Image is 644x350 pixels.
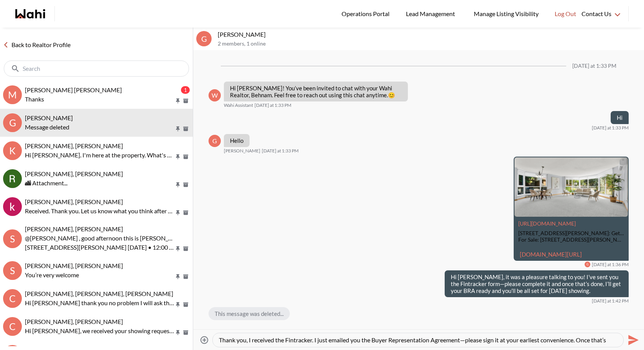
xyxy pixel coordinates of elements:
[182,154,190,160] button: Archive
[174,154,181,160] button: Pin
[196,31,212,46] div: G
[224,148,260,154] span: [PERSON_NAME]
[3,229,22,248] div: S
[182,182,190,188] button: Archive
[25,225,123,232] span: [PERSON_NAME], [PERSON_NAME]
[3,317,22,336] div: C
[25,198,123,205] span: [PERSON_NAME], [PERSON_NAME]
[25,298,174,307] p: Hi [PERSON_NAME] thank you no problem I will ask the listing agent if they have it.
[255,102,291,108] time: 2025-09-06T17:33:23.481Z
[592,262,629,268] time: 2025-09-06T17:36:28.779Z
[218,31,641,38] p: [PERSON_NAME]
[3,261,22,280] div: S
[25,150,174,160] p: Hi [PERSON_NAME]. I'm here at the property. What's your ETA?
[3,113,22,132] div: G
[209,135,221,147] div: G
[23,65,172,72] input: Search
[230,85,402,98] p: Hi [PERSON_NAME]! You’ve been invited to chat with your Wahi Realtor, Behnam. Feel free to reach ...
[209,89,221,101] div: W
[518,220,576,227] a: Attachment
[218,41,641,47] p: 2 members , 1 online
[182,301,190,308] button: Archive
[3,141,22,160] div: k
[3,197,22,216] div: khalid Alvi, Behnam
[472,9,541,19] span: Manage Listing Visibility
[3,85,22,104] div: M
[25,95,174,104] p: Thanks
[388,92,395,98] span: 😊
[182,273,190,280] button: Archive
[451,273,623,294] p: Hi [PERSON_NAME], it was a pleasure talking to you! I’ve sent you the Fintracker form—please comp...
[3,169,22,188] div: Rita Kukendran, Behnam
[25,114,73,121] span: [PERSON_NAME]
[25,178,190,188] div: 🏙 Attachment...
[25,206,174,216] p: Received. Thank you. Let us know what you think after your viewing [DATE]. Enjoy and have a great...
[25,234,174,243] p: @[PERSON_NAME] , good afternoon this is [PERSON_NAME] here [PERSON_NAME] showing agent Your showi...
[592,125,629,131] time: 2025-09-06T17:33:32.939Z
[174,329,181,336] button: Pin
[174,273,181,280] button: Pin
[3,169,22,188] img: R
[174,98,181,104] button: Pin
[174,209,181,216] button: Pin
[174,301,181,308] button: Pin
[219,336,617,344] textarea: Type your message
[585,262,590,267] div: G
[25,290,173,297] span: [PERSON_NAME], [PERSON_NAME], [PERSON_NAME]
[182,329,190,336] button: Archive
[230,137,243,144] p: Hello
[182,126,190,132] button: Archive
[518,230,624,237] div: [STREET_ADDRESS][PERSON_NAME]: Get $6.3K Cashback | Wahi
[209,307,290,320] div: This message was deleted...
[25,142,123,149] span: [PERSON_NAME], [PERSON_NAME]
[592,298,629,304] time: 2025-09-06T17:42:16.767Z
[572,63,616,69] div: [DATE] at 1:33 PM
[182,209,190,216] button: Archive
[617,114,623,121] p: Hi
[25,123,190,132] div: Message deleted
[406,9,458,19] span: Lead Management
[174,182,181,188] button: Pin
[25,243,174,252] p: [STREET_ADDRESS][PERSON_NAME] [DATE] • 12:00 PM Will see you then Thanks
[520,251,582,258] a: [DOMAIN_NAME][URL]
[181,86,190,94] div: 1
[342,9,392,19] span: Operations Portal
[262,148,299,154] time: 2025-09-06T17:33:36.194Z
[174,245,181,252] button: Pin
[25,326,174,335] p: Hi [PERSON_NAME], we received your showing requests - exciting 🎉 . We will be in touch shortly.
[25,86,122,93] span: [PERSON_NAME] [PERSON_NAME]
[25,170,123,177] span: [PERSON_NAME], [PERSON_NAME]
[224,102,253,108] span: Wahi Assistant
[624,331,641,348] button: Send
[514,157,628,217] img: 26 Hall Rd #110, Halton Hills, ON: Get $6.3K Cashback | Wahi
[25,262,123,269] span: [PERSON_NAME], [PERSON_NAME]
[3,289,22,308] div: C
[182,98,190,104] button: Archive
[25,270,174,280] p: You’re very welcome
[518,237,624,243] div: For Sale: [STREET_ADDRESS][PERSON_NAME] Condo with $6.3K Cashback through Wahi Cashback. View 30 ...
[182,245,190,252] button: Archive
[555,9,576,19] span: Log Out
[3,197,22,216] img: k
[25,318,123,325] span: [PERSON_NAME], [PERSON_NAME]
[15,9,45,18] a: Wahi homepage
[174,126,181,132] button: Pin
